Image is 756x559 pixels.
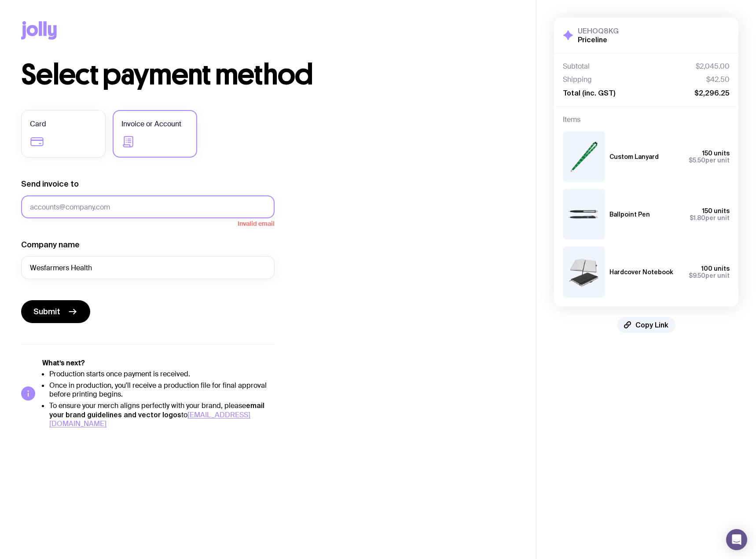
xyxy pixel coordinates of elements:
span: per unit [690,214,730,221]
button: Copy Link [617,317,675,333]
span: per unit [689,157,730,164]
a: [EMAIL_ADDRESS][DOMAIN_NAME] [49,410,250,428]
span: 150 units [702,207,730,214]
h2: Priceline [578,35,619,44]
span: Card [30,119,46,129]
span: $2,045.00 [696,62,730,71]
span: $1.80 [690,214,705,221]
label: Company name [21,239,80,250]
span: Submit [33,306,60,317]
li: Production starts once payment is received. [49,370,275,379]
li: To ensure your merch aligns perfectly with your brand, please to [49,401,275,428]
label: Send invoice to [21,179,79,189]
span: Invoice or Account [121,119,181,129]
input: Your company name [21,256,275,279]
h4: Items [563,115,730,124]
span: Subtotal [563,62,590,71]
span: 150 units [702,150,730,157]
h3: Hardcover Notebook [609,268,673,276]
span: $9.50 [689,272,705,279]
h1: Select payment method [21,61,515,89]
button: Submit [21,300,90,323]
span: $2,296.25 [694,88,730,97]
span: Copy Link [635,320,668,329]
span: Shipping [563,75,592,84]
span: per unit [689,272,730,279]
span: $5.50 [689,157,705,164]
input: accounts@company.com [21,195,275,218]
h3: UEHOQ8KG [578,26,619,35]
span: $42.50 [706,75,730,84]
h3: Custom Lanyard [609,153,659,160]
li: Once in production, you'll receive a production file for final approval before printing begins. [49,381,275,399]
span: 100 units [701,265,730,272]
h5: What’s next? [42,359,275,368]
div: Open Intercom Messenger [726,529,747,550]
span: Total (inc. GST) [563,88,615,97]
span: Invalid email [21,218,275,227]
h3: Ballpoint Pen [609,211,650,218]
